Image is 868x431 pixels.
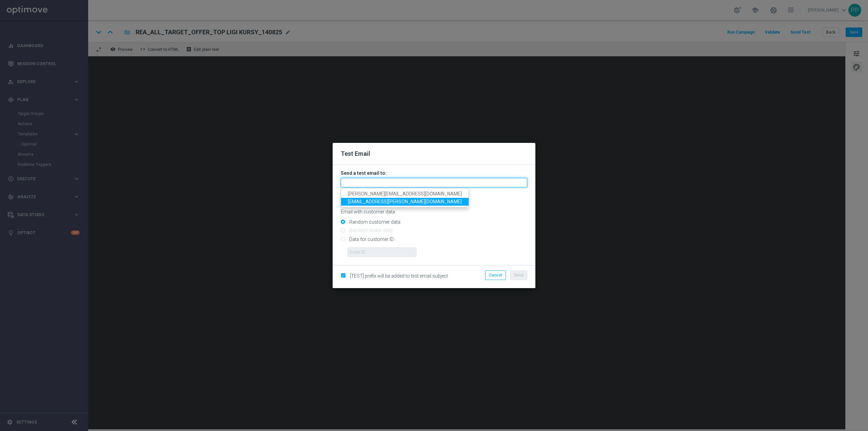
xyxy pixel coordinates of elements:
[341,198,469,206] a: [EMAIL_ADDRESS][PERSON_NAME][DOMAIN_NAME]
[341,190,469,198] a: [PERSON_NAME][EMAIL_ADDRESS][DOMAIN_NAME]
[348,191,462,196] span: [PERSON_NAME][EMAIL_ADDRESS][DOMAIN_NAME]
[348,219,400,225] label: Random customer data
[510,270,527,280] button: Send
[514,273,524,278] span: Send
[341,150,527,158] h2: Test Email
[350,273,448,279] span: [TEST] prefix will be added to test email subject
[341,170,527,176] h3: Send a test email to:
[341,209,527,215] p: Email with customer data
[485,270,506,280] button: Cancel
[348,199,462,204] span: [EMAIL_ADDRESS][PERSON_NAME][DOMAIN_NAME]
[348,247,416,257] input: Enter ID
